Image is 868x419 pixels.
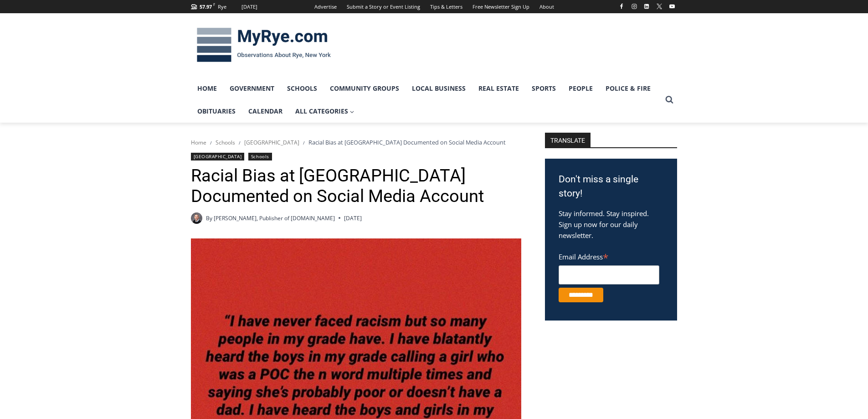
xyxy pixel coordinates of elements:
[559,172,663,201] h3: Don't miss a single story!
[242,100,289,123] a: Calendar
[661,92,678,108] button: View Search Form
[239,140,241,146] span: /
[289,100,361,123] a: All Categories
[214,214,335,222] a: [PERSON_NAME], Publisher of [DOMAIN_NAME]
[629,1,640,12] a: Instagram
[562,77,599,100] a: People
[667,1,678,12] a: YouTube
[191,138,521,147] nav: Breadcrumbs
[200,3,212,10] span: 57.97
[281,77,324,100] a: Schools
[248,153,272,160] a: Schools
[472,77,525,100] a: Real Estate
[303,140,305,146] span: /
[545,133,591,147] strong: TRANSLATE
[216,139,235,146] a: Schools
[616,1,627,12] a: Facebook
[191,153,245,160] a: [GEOGRAPHIC_DATA]
[308,138,506,146] span: Racial Bias at [GEOGRAPHIC_DATA] Documented on Social Media Account
[191,77,661,123] nav: Primary Navigation
[599,77,657,100] a: Police & Fire
[206,214,212,222] span: By
[241,3,257,11] div: [DATE]
[344,214,362,222] time: [DATE]
[406,77,472,100] a: Local Business
[191,77,223,100] a: Home
[244,139,299,146] a: [GEOGRAPHIC_DATA]
[559,208,663,241] p: Stay informed. Stay inspired. Sign up now for our daily newsletter.
[191,21,337,69] img: MyRye.com
[191,139,206,146] a: Home
[324,77,406,100] a: Community Groups
[295,106,354,116] span: All Categories
[223,77,281,100] a: Government
[210,140,212,146] span: /
[654,1,665,12] a: X
[559,248,659,264] label: Email Address
[213,2,215,7] span: F
[191,212,202,224] a: Author image
[218,3,226,11] div: Rye
[191,100,242,123] a: Obituaries
[641,1,652,12] a: Linkedin
[191,166,521,207] h1: Racial Bias at [GEOGRAPHIC_DATA] Documented on Social Media Account
[525,77,562,100] a: Sports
